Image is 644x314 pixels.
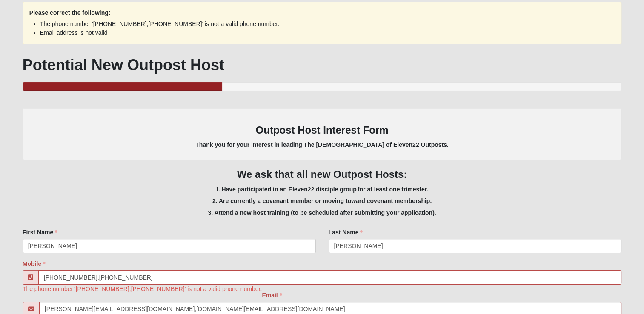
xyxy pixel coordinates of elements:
[23,197,621,205] h5: 2. Are currently a covenant member or moving toward covenant membership.
[23,2,621,44] div: Please correct the following:
[23,186,621,193] h5: 1. Have participated in an Eleven22 disciple group for at least one trimester.
[40,29,604,37] li: Email address is not valid
[23,260,46,268] label: Mobile
[23,168,621,181] h3: We ask that all new Outpost Hosts:
[23,56,621,74] h1: Potential New Outpost Host
[31,141,613,148] h5: Thank you for your interest in leading The [DEMOGRAPHIC_DATA] of Eleven22 Outposts.
[23,209,621,217] h5: 3. Attend a new host training (to be scheduled after submitting your application).
[329,228,363,237] label: Last Name
[40,20,604,29] li: The phone number '[PHONE_NUMBER],[PHONE_NUMBER]' is not a valid phone number.
[23,228,57,237] label: First Name
[31,124,613,137] h3: Outpost Host Interest Form
[262,291,282,300] label: Email
[23,285,262,293] span: The phone number '[PHONE_NUMBER],[PHONE_NUMBER]' is not a valid phone number.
